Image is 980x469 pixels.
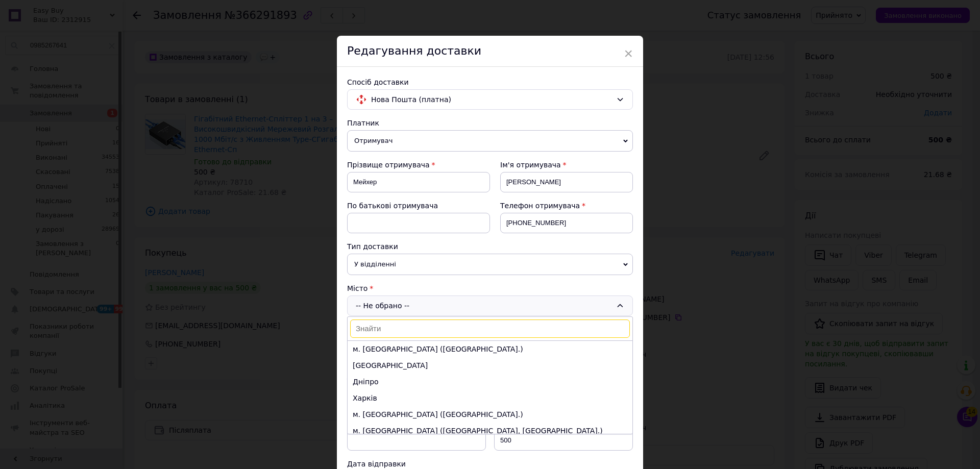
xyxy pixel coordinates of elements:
[347,77,633,87] div: Спосіб доставки
[347,295,633,316] div: -- Не обрано --
[350,319,630,338] input: Знайти
[337,36,643,67] div: Редагування доставки
[347,119,379,127] span: Платник
[347,161,430,169] span: Прізвище отримувача
[348,374,632,390] li: Дніпро
[500,202,580,210] span: Телефон отримувача
[348,341,632,357] li: м. [GEOGRAPHIC_DATA] ([GEOGRAPHIC_DATA].)
[348,406,632,423] li: м. [GEOGRAPHIC_DATA] ([GEOGRAPHIC_DATA].)
[500,161,561,169] span: Ім'я отримувача
[500,213,633,233] input: +380
[348,357,632,374] li: [GEOGRAPHIC_DATA]
[347,130,633,152] span: Отримувач
[347,254,633,275] span: У відділенні
[371,94,612,105] span: Нова Пошта (платна)
[348,423,632,439] li: м. [GEOGRAPHIC_DATA] ([GEOGRAPHIC_DATA], [GEOGRAPHIC_DATA].)
[347,242,398,251] span: Тип доставки
[347,202,438,210] span: По батькові отримувача
[347,283,633,293] div: Місто
[348,390,632,406] li: Харків
[624,45,633,62] span: ×
[347,459,486,469] div: Дата відправки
